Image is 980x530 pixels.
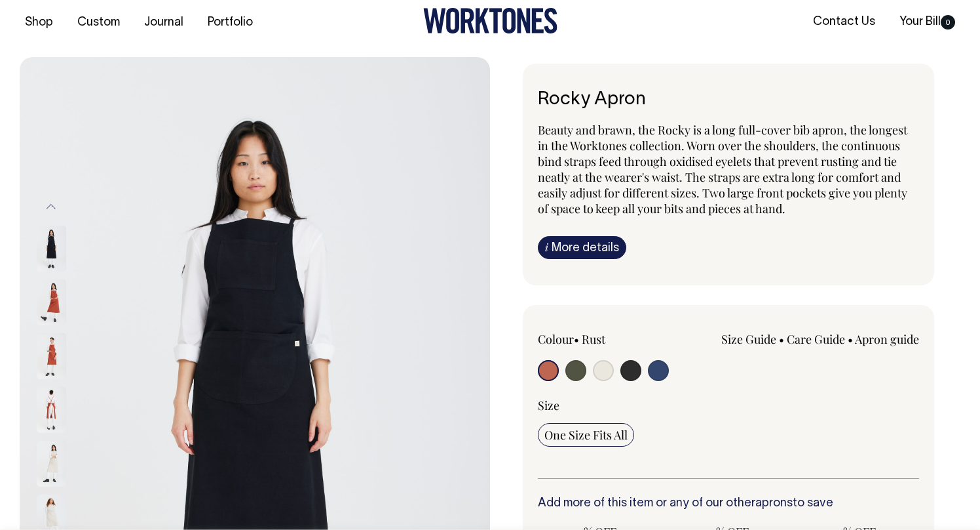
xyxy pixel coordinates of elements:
[538,122,907,216] span: Beauty and brawn, the Rocky is a long full-cover bib apron, the longest in the Worktones collecti...
[139,12,189,33] a: Journal
[755,498,793,509] a: aprons
[538,331,690,347] div: Colour
[538,236,626,259] a: iMore details
[37,441,66,487] img: natural
[37,279,66,325] img: rust
[848,331,853,347] span: •
[721,331,776,347] a: Size Guide
[779,331,784,347] span: •
[544,427,628,443] span: One Size Fits All
[37,387,66,433] img: rust
[538,397,919,413] div: Size
[538,423,634,447] input: One Size Fits All
[574,331,579,347] span: •
[37,333,66,379] img: rust
[538,90,919,110] h6: Rocky Apron
[808,11,880,33] a: Contact Us
[582,331,605,347] label: Rust
[855,331,919,347] a: Apron guide
[202,12,258,33] a: Portfolio
[941,15,955,30] span: 0
[545,240,548,254] span: i
[41,192,61,222] button: Previous
[37,226,66,272] img: charcoal
[894,11,960,33] a: Your Bill0
[538,497,919,510] h6: Add more of this item or any of our other to save
[72,12,125,33] a: Custom
[787,331,845,347] a: Care Guide
[20,12,58,33] a: Shop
